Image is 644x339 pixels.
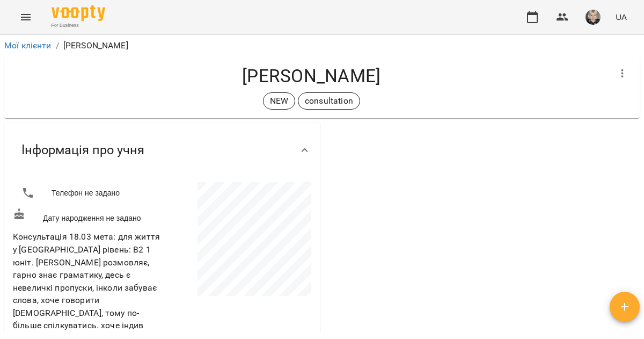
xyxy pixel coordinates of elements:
img: e6b29b008becd306e3c71aec93de28f6.jpeg [586,10,601,25]
p: NEW [270,95,288,107]
h4: [PERSON_NAME] [13,65,610,87]
button: UA [611,7,631,27]
div: consultation [298,92,360,110]
li: Телефон не задано [13,182,160,204]
li: / [56,39,59,52]
button: Menu [13,4,39,30]
div: Інформація про учня [4,122,320,178]
img: Voopty Logo [52,5,105,21]
p: consultation [305,95,353,107]
div: Дату народження не задано [11,206,162,226]
span: UA [616,11,627,23]
nav: breadcrumb [4,39,640,52]
a: Мої клієнти [4,40,52,51]
span: Інформація про учня [21,142,144,158]
p: [PERSON_NAME] [63,39,128,52]
div: NEW [263,92,295,110]
span: For Business [52,22,105,29]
